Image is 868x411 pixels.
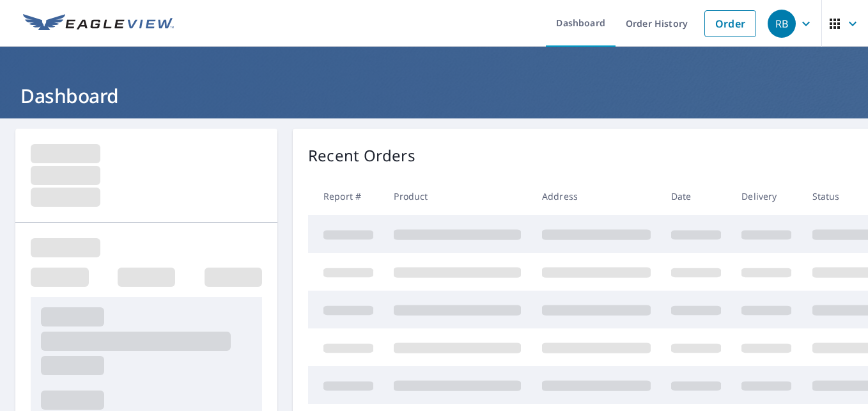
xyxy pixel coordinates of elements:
th: Address [532,177,661,215]
h1: Dashboard [15,83,853,109]
th: Report # [308,177,384,215]
img: EV Logo [23,14,174,33]
th: Date [661,177,731,215]
a: Order [704,10,756,37]
th: Delivery [731,177,802,215]
th: Product [384,177,531,215]
div: RB [768,10,796,38]
p: Recent Orders [308,144,415,167]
